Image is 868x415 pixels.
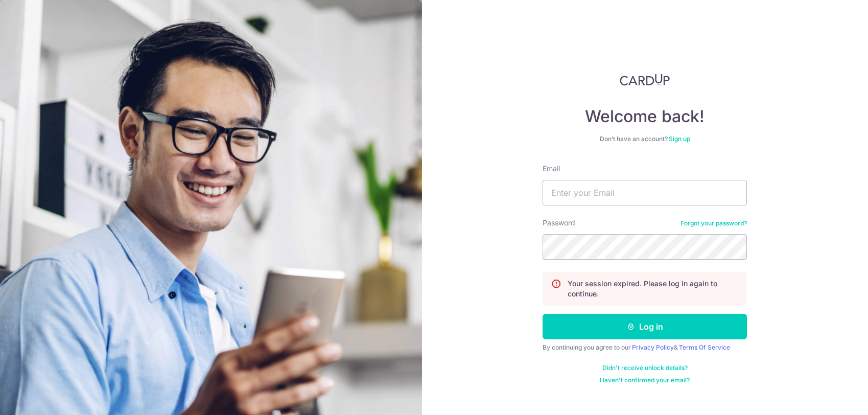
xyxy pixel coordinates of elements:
[669,135,690,143] a: Sign up
[568,279,738,299] p: Your session expired. Please log in again to continue.
[543,164,560,174] label: Email
[681,219,747,227] a: Forgot your password?
[632,343,674,351] a: Privacy Policy
[543,180,747,205] input: Enter your Email
[543,106,747,127] h4: Welcome back!
[679,343,730,351] a: Terms Of Service
[543,135,747,143] div: Don’t have an account?
[543,218,575,228] label: Password
[620,74,670,86] img: CardUp Logo
[543,314,747,339] button: Log in
[602,364,688,372] a: Didn't receive unlock details?
[600,376,690,384] a: Haven't confirmed your email?
[543,343,747,352] div: By continuing you agree to our &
